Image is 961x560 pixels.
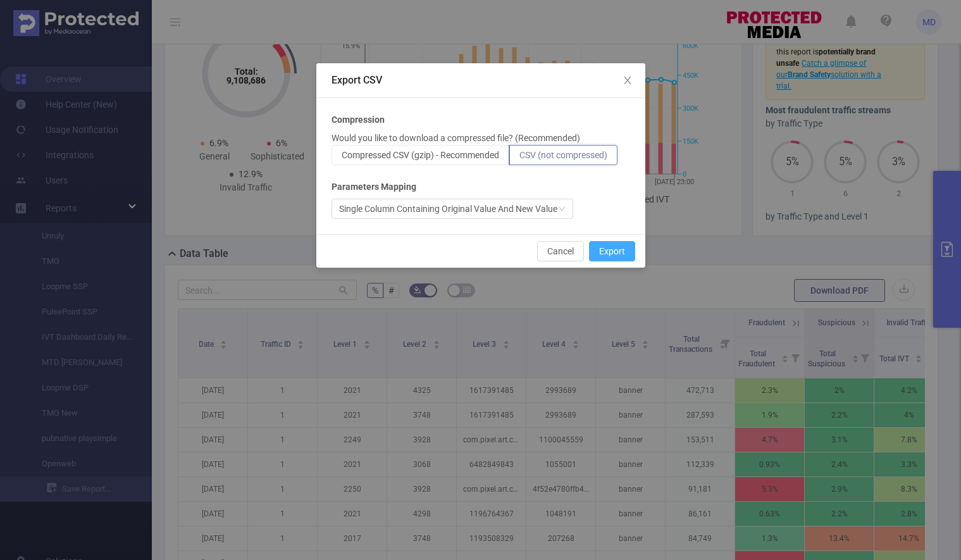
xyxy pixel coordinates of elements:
[589,241,635,261] button: Export
[558,205,566,214] i: icon: down
[519,150,607,160] span: CSV (not compressed)
[339,199,557,218] div: Single Column Containing Original Value And New Value
[332,132,580,145] p: Would you like to download a compressed file? (Recommended)
[332,113,385,127] b: Compression
[332,180,416,194] b: Parameters Mapping
[623,75,633,85] i: icon: close
[537,241,584,261] button: Cancel
[610,63,645,99] button: Close
[342,150,499,160] span: Compressed CSV (gzip) - Recommended
[332,73,630,87] div: Export CSV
